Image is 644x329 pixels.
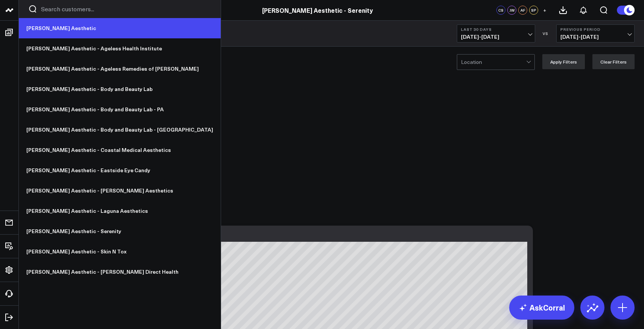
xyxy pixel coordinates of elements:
[507,6,516,15] div: JW
[19,120,221,140] a: [PERSON_NAME] Aesthetic - Body and Beauty Lab - [GEOGRAPHIC_DATA]
[19,221,221,241] a: [PERSON_NAME] Aesthetic - Serenity
[509,296,574,320] a: AskCorral
[543,8,546,13] span: +
[19,160,221,180] a: [PERSON_NAME] Aesthetic - Eastside Eye Candy
[556,24,635,42] button: Previous Period[DATE]-[DATE]
[19,59,221,79] a: [PERSON_NAME] Aesthetic - Ageless Remedies of [PERSON_NAME]
[262,6,373,14] a: [PERSON_NAME] Aesthetic - Serenity
[19,241,221,262] a: [PERSON_NAME] Aesthetic - Skin N Tox
[542,54,585,69] button: Apply Filters
[461,27,531,32] b: Last 30 Days
[592,54,635,69] button: Clear Filters
[539,31,552,36] div: VS
[496,6,505,15] div: CS
[19,99,221,120] a: [PERSON_NAME] Aesthetic - Body and Beauty Lab - PA
[518,6,527,15] div: AF
[19,262,221,282] a: [PERSON_NAME] Aesthetic - [PERSON_NAME] Direct Health
[19,79,221,99] a: [PERSON_NAME] Aesthetic - Body and Beauty Lab
[529,6,538,15] div: SP
[457,24,535,42] button: Last 30 Days[DATE]-[DATE]
[41,5,211,13] input: Search customers input
[560,27,630,32] b: Previous Period
[28,5,37,14] button: Search customers button
[540,6,549,15] button: +
[19,201,221,221] a: [PERSON_NAME] Aesthetic - Laguna Aesthetics
[19,140,221,160] a: [PERSON_NAME] Aesthetic - Coastal Medical Aesthetics
[19,180,221,201] a: [PERSON_NAME] Aesthetic - [PERSON_NAME] Aesthetics
[19,38,221,59] a: [PERSON_NAME] Aesthetic - Ageless Health Institute
[560,34,630,40] span: [DATE] - [DATE]
[461,34,531,40] span: [DATE] - [DATE]
[19,18,221,38] a: [PERSON_NAME] Aesthetic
